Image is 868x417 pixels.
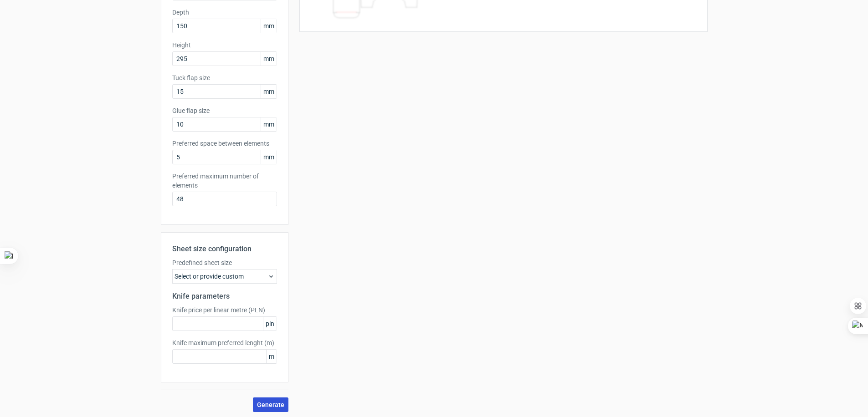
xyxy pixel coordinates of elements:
h2: Sheet size configuration [172,244,277,254]
span: mm [261,150,277,164]
div: Select or provide custom [172,269,277,284]
label: Tuck flap size [172,73,277,82]
label: Glue flap size [172,106,277,115]
label: Knife maximum preferred lenght (m) [172,338,277,347]
span: mm [261,19,277,33]
span: m [266,350,277,363]
span: Generate [257,402,284,408]
button: Generate [253,397,288,412]
span: mm [261,85,277,98]
label: Depth [172,8,277,17]
span: mm [261,117,277,131]
label: Preferred space between elements [172,139,277,148]
span: pln [263,317,277,331]
label: Knife price per linear metre (PLN) [172,305,277,315]
h2: Knife parameters [172,291,277,302]
label: Height [172,41,277,50]
label: Predefined sheet size [172,258,277,267]
span: mm [261,52,277,66]
label: Preferred maximum number of elements [172,172,277,190]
